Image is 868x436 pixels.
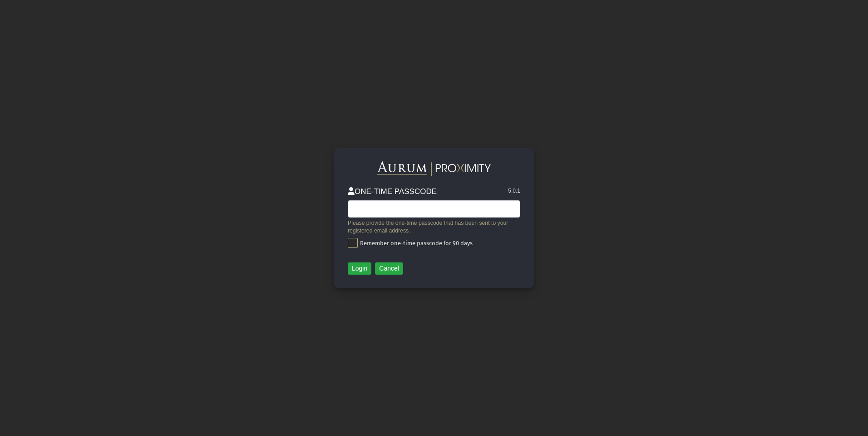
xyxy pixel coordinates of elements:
[348,187,437,197] h3: ONE-TIME PASSCODE
[375,262,403,275] button: Cancel
[348,219,520,234] div: Please provide the one-time passcode that has been sent to your registered email address.
[348,262,371,275] button: Login
[377,161,491,176] img: Aurum-Proximity%20white.svg
[508,187,520,200] div: 5.0.1
[358,240,473,247] span: Remember one-time passcode for 90 days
